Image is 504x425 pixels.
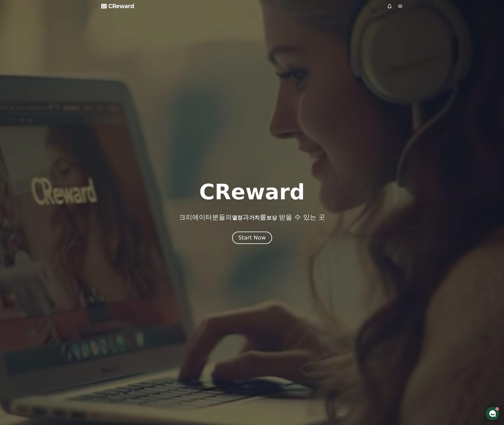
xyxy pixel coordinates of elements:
a: CReward [101,3,134,10]
span: 설정 [68,146,73,150]
span: 열정 [232,215,243,221]
span: 보상 [266,215,277,221]
a: Start Now [233,236,271,240]
span: 대화 [40,147,46,150]
a: 홈 [1,140,29,151]
a: 설정 [57,140,85,151]
span: 가치 [249,215,260,221]
div: Start Now [238,234,266,242]
a: 대화 [29,140,57,151]
span: 홈 [14,146,17,150]
button: Start Now [232,231,272,244]
h1: CReward [199,182,305,203]
span: CReward [108,3,134,10]
p: 크리에이터분들의 과 를 받을 수 있는 곳 [179,213,325,221]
